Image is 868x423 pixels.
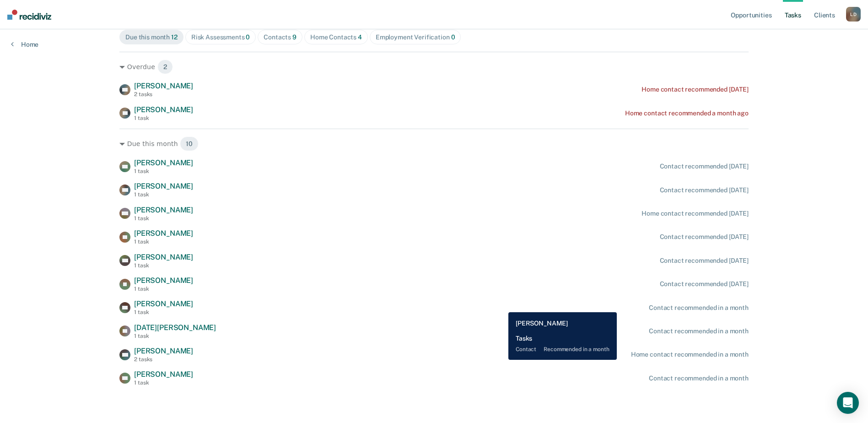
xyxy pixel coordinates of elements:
div: 2 tasks [134,91,193,98]
span: [PERSON_NAME] [134,347,193,355]
div: Due this month 10 [119,136,749,151]
div: 1 task [134,262,193,269]
div: 1 task [134,168,193,174]
img: Recidiviz [7,10,51,20]
span: 9 [292,33,297,41]
div: Contact recommended [DATE] [660,233,749,241]
div: Home Contacts [310,33,362,41]
span: 4 [358,33,362,41]
div: Contact recommended [DATE] [660,280,749,288]
span: [PERSON_NAME] [134,276,193,285]
span: [PERSON_NAME] [134,105,193,114]
div: Contact recommended [DATE] [660,257,749,265]
span: 2 [157,60,173,74]
span: [PERSON_NAME] [134,158,193,167]
span: [PERSON_NAME] [134,253,193,261]
div: Contact recommended in a month [649,304,749,312]
div: Open Intercom Messenger [837,392,859,414]
span: [PERSON_NAME] [134,370,193,379]
div: Contacts [264,33,297,41]
div: 1 task [134,115,193,121]
div: 1 task [134,380,193,386]
span: [PERSON_NAME] [134,81,193,90]
span: 10 [180,136,199,151]
span: 0 [246,33,250,41]
span: [PERSON_NAME] [134,299,193,308]
div: Due this month [125,33,178,41]
span: [PERSON_NAME] [134,182,193,190]
div: Home contact recommended in a month [631,351,749,358]
span: [PERSON_NAME] [134,229,193,238]
div: 2 tasks [134,356,193,363]
div: Home contact recommended a month ago [625,109,749,117]
div: Contact recommended in a month [649,374,749,382]
div: 1 task [134,239,193,245]
span: [DATE][PERSON_NAME] [134,323,216,332]
div: Overdue 2 [119,60,749,74]
div: Employment Verification [376,33,455,41]
div: L D [846,7,861,22]
div: Contact recommended [DATE] [660,163,749,170]
div: Contact recommended in a month [649,327,749,335]
div: 1 task [134,286,193,292]
span: [PERSON_NAME] [134,206,193,214]
div: 1 task [134,309,193,315]
div: Home contact recommended [DATE] [642,86,749,93]
div: 1 task [134,191,193,198]
span: 12 [171,33,178,41]
div: Home contact recommended [DATE] [642,210,749,217]
a: Home [11,40,38,49]
button: LD [846,7,861,22]
div: 1 task [134,215,193,222]
span: 0 [451,33,455,41]
div: 1 task [134,333,216,339]
div: Contact recommended [DATE] [660,186,749,194]
div: Risk Assessments [191,33,250,41]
